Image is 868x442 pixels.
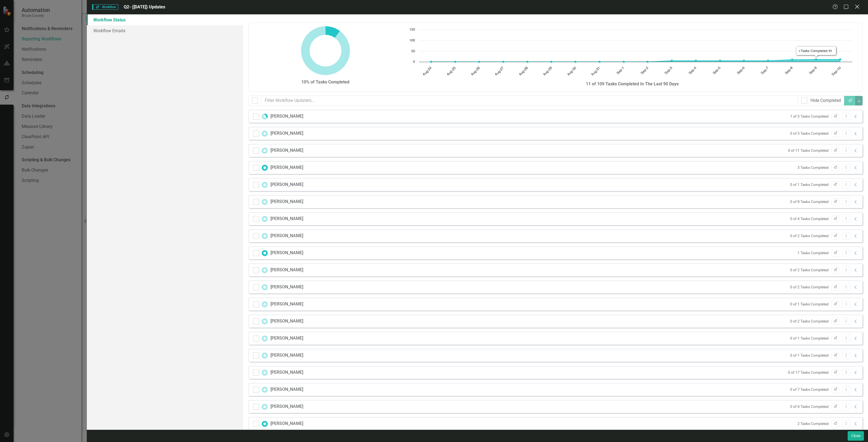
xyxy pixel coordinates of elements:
[598,61,601,63] path: Aug-31, 0. Tasks Completed.
[526,61,528,63] path: Aug-28, 0. Tasks Completed.
[270,369,303,376] div: [PERSON_NAME]
[790,302,829,307] small: 0 of 1 Tasks Completed
[454,61,456,63] path: Aug-25, 0. Tasks Completed.
[790,182,829,187] small: 0 of 1 Tasks Completed
[788,370,829,375] small: 0 of 17 Tasks Completed
[695,60,697,62] path: Sep-4, 5. Tasks Completed.
[848,431,864,441] button: Close
[760,66,769,75] text: Sep-7
[270,216,303,222] div: [PERSON_NAME]
[478,61,480,63] path: Aug-26, 0. Tasks Completed.
[712,66,721,75] text: Sep-5
[788,148,829,153] small: 0 of 11 Tasks Completed
[430,61,432,63] path: Aug-24, 0. Tasks Completed.
[688,66,697,75] text: Sep-4
[270,250,303,256] div: [PERSON_NAME]
[623,61,625,63] path: Sep-1, 0. Tasks Completed.
[790,199,829,204] small: 0 of 8 Tasks Completed
[616,66,625,75] text: Sep-1
[550,61,552,63] path: Aug-29, 0. Tasks Completed.
[719,60,721,62] path: Sep-5, 5. Tasks Completed.
[815,58,817,60] path: Sep-9, 11. Tasks Completed.
[470,66,480,76] text: Aug-26
[270,386,303,393] div: [PERSON_NAME]
[270,164,303,171] div: [PERSON_NAME]
[411,50,415,53] text: 50
[767,60,769,62] path: Sep-7, 5. Tasks Completed.
[797,421,829,426] small: 2 Tasks Completed
[261,96,798,106] input: Filter Workflow Updaters...
[409,39,415,42] text: 100
[518,66,529,76] text: Aug-28
[797,165,829,170] small: 3 Tasks Completed
[574,61,576,63] path: Aug-30, 0. Tasks Completed.
[790,267,829,273] small: 0 of 2 Tasks Completed
[270,233,303,239] div: [PERSON_NAME]
[270,182,303,188] div: [PERSON_NAME]
[591,66,601,76] text: Aug-31
[791,59,793,61] path: Sep-8, 10. Tasks Completed.
[664,66,673,75] text: Sep-3
[270,113,303,120] div: [PERSON_NAME]
[640,66,649,75] text: Sep-2
[446,66,456,76] text: Aug-25
[839,58,841,60] path: Sep-10, 11. Tasks Completed.
[422,66,432,76] text: Aug-24
[270,301,303,307] div: [PERSON_NAME]
[790,285,829,290] small: 0 of 2 Tasks Completed
[270,147,303,154] div: [PERSON_NAME]
[270,335,303,341] div: [PERSON_NAME]
[92,4,118,10] span: Workflow
[566,66,577,76] text: Aug-30
[270,352,303,359] div: [PERSON_NAME]
[797,250,829,256] small: 1 Tasks Completed
[736,66,745,75] text: Sep-6
[790,387,829,392] small: 0 of 7 Tasks Completed
[810,98,841,104] div: Hide Completed
[790,336,829,341] small: 0 of 1 Tasks Completed
[790,216,829,221] small: 0 of 4 Tasks Completed
[790,233,829,238] small: 0 of 2 Tasks Completed
[671,60,673,62] path: Sep-3, 5. Tasks Completed.
[301,79,349,85] strong: 10% of Tasks Completed
[790,353,829,358] small: 0 of 1 Tasks Completed
[406,27,855,81] svg: Interactive chart
[270,199,303,205] div: [PERSON_NAME]
[502,61,504,63] path: Aug-27, 0. Tasks Completed.
[270,404,303,410] div: [PERSON_NAME]
[87,25,243,36] a: Workflow Emails
[646,61,649,63] path: Sep-2, 0. Tasks Completed.
[784,66,793,75] text: Sep-8
[808,66,817,75] text: Sep-9
[790,319,829,324] small: 0 of 2 Tasks Completed
[270,267,303,273] div: [PERSON_NAME]
[790,404,829,409] small: 0 of 4 Tasks Completed
[790,114,829,119] small: 1 of 3 Tasks Completed
[270,130,303,137] div: [PERSON_NAME]
[406,27,859,81] div: Chart. Highcharts interactive chart.
[413,60,415,64] text: 0
[87,14,243,25] a: Workflow Status
[743,60,745,62] path: Sep-6, 5. Tasks Completed.
[270,284,303,290] div: [PERSON_NAME]
[409,28,415,31] text: 150
[494,66,505,76] text: Aug-27
[124,4,165,9] span: Q2- ([DATE]) Updates
[270,421,303,427] div: [PERSON_NAME]
[586,81,679,86] strong: 11 of 109 Tasks Completed In The Last 90 Days
[831,66,841,76] text: Sep-10
[542,66,553,76] text: Aug-29
[270,318,303,324] div: [PERSON_NAME]
[790,131,829,136] small: 0 of 3 Tasks Completed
